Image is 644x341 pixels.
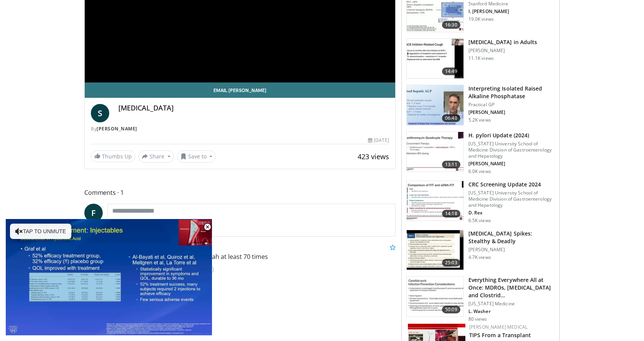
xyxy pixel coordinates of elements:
h3: [MEDICAL_DATA] Spikes: Stealthy & Deadly [468,230,555,245]
p: 6.5K views [468,217,491,224]
button: Share [138,150,174,163]
p: [PERSON_NAME] [468,109,555,115]
span: 14:18 [442,210,460,217]
p: [US_STATE] University School of Medicine Division of Gastroenterology and Hepatology [468,190,555,208]
p: 19.0K views [468,16,494,22]
p: 80 views [468,316,487,322]
p: [US_STATE] Medicine [468,301,555,307]
p: Stanford Medicine [468,1,548,7]
a: 25:03 [MEDICAL_DATA] Spikes: Stealthy & Deadly [PERSON_NAME] 4.7K views [406,230,555,270]
a: 14:49 [MEDICAL_DATA] in Adults [PERSON_NAME] 11.1K views [406,38,555,79]
a: 06:40 Interpreting Isolated Raised Alkaline Phosphatase Practical GP [PERSON_NAME] 5.2K views [406,85,555,125]
button: Tap to unmute [10,224,71,239]
span: 50:09 [442,306,460,313]
video-js: Video Player [5,219,212,336]
span: 16:30 [442,21,460,29]
button: Close [200,219,215,235]
p: 4.7K views [468,254,491,260]
h3: H. pylori Update (2024) [468,132,555,139]
a: F [84,204,103,222]
div: By [91,125,389,132]
span: 423 views [358,152,389,161]
p: 11.1K views [468,55,494,61]
p: great talk but must have said um or ah at least 70 times [107,252,396,261]
p: Practical GP [468,102,555,108]
img: 11950cd4-d248-4755-8b98-ec337be04c84.150x105_q85_crop-smart_upscale.jpg [407,39,463,79]
h4: [MEDICAL_DATA] [118,104,389,112]
a: Thumbs Up [91,150,135,162]
p: [US_STATE] University School of Medicine Division of Gastroenterology and Hepatology [468,141,555,159]
a: 50:09 Everything Everywhere All at Once: MDROs, [MEDICAL_DATA] and Clostrid… [US_STATE] Medicine ... [406,276,555,322]
a: 14:18 CRC Screening Update 2024 [US_STATE] University School of Medicine Division of Gastroentero... [406,181,555,224]
p: [PERSON_NAME] [468,247,555,253]
a: 13:11 H. pylori Update (2024) [US_STATE] University School of Medicine Division of Gastroenterolo... [406,132,555,175]
p: [PERSON_NAME] [468,161,555,167]
span: 25:03 [442,259,460,267]
p: I. [PERSON_NAME] [468,8,548,15]
h3: [MEDICAL_DATA] in Adults [468,38,537,46]
a: [PERSON_NAME] [97,125,137,132]
button: Save to [177,150,216,163]
div: [DATE] [368,137,389,144]
img: 04b31223-f831-4724-b3a7-7bfa3e47c211.150x105_q85_crop-smart_upscale.jpg [407,230,463,270]
span: 06:40 [442,114,460,122]
p: L. Washer [468,308,555,315]
img: 590c3df7-196e-490d-83c6-10032953bd9f.150x105_q85_crop-smart_upscale.jpg [407,277,463,316]
p: D. Rex [468,210,555,216]
a: [PERSON_NAME] Medical [469,324,528,330]
p: 6.0K views [468,168,491,175]
h3: Interpreting Isolated Raised Alkaline Phosphatase [468,85,555,100]
span: Comments 1 [84,188,396,198]
img: 91500494-a7c6-4302-a3df-6280f031e251.150x105_q85_crop-smart_upscale.jpg [407,181,463,221]
span: 14:49 [442,68,460,75]
img: 94cbdef1-8024-4923-aeed-65cc31b5ce88.150x105_q85_crop-smart_upscale.jpg [407,132,463,172]
h3: Everything Everywhere All at Once: MDROs, [MEDICAL_DATA] and Clostrid… [468,276,555,299]
img: 6a4ee52d-0f16-480d-a1b4-8187386ea2ed.150x105_q85_crop-smart_upscale.jpg [407,85,463,125]
p: 5.2K views [468,117,491,123]
a: S [91,104,109,122]
span: 13:11 [442,161,460,168]
h3: CRC Screening Update 2024 [468,181,555,188]
p: [PERSON_NAME] [468,48,537,54]
a: Email [PERSON_NAME] [85,82,395,98]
